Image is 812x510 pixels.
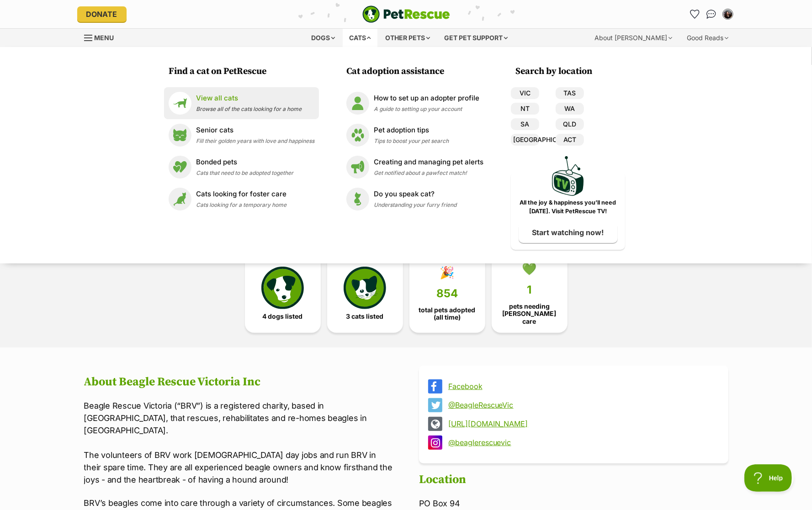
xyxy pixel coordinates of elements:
div: Dogs [305,29,341,47]
p: All the joy & happiness you’ll need [DATE]. Visit PetRescue TV! [518,199,618,216]
a: Start watching now! [519,222,618,243]
ul: Account quick links [688,7,735,21]
a: [URL][DOMAIN_NAME] [448,420,716,428]
a: Do you speak cat? Do you speak cat? Understanding your furry friend [346,188,483,210]
p: View all cats [196,93,302,104]
span: total pets adopted (all time) [417,306,478,321]
a: [GEOGRAPHIC_DATA] [511,134,539,146]
a: 4 dogs listed [245,254,321,333]
span: Browse all of the cats looking for a home [196,105,302,112]
p: Cats looking for foster care [196,189,287,200]
img: Duong Do (Freya) profile pic [723,10,732,19]
a: ACT [556,134,584,146]
a: Favourites [688,7,702,21]
a: 💚 1 pets needing [PERSON_NAME] care [492,254,568,333]
img: Senior cats [169,124,191,147]
span: 3 cats listed [346,313,384,320]
a: @BeagleRescueVic [448,401,716,409]
h3: Find a cat on PetRescue [169,65,319,78]
p: Bonded pets [196,157,293,168]
span: Cats looking for a temporary home [196,201,287,208]
span: Menu [95,34,114,42]
div: Cats [343,29,377,47]
div: 🎉 [440,266,455,279]
a: Menu [84,29,121,45]
img: chat-41dd97257d64d25036548639549fe6c8038ab92f7586957e7f3b1b290dea8141.svg [706,10,716,19]
a: Conversations [704,7,719,21]
a: SA [511,118,539,130]
a: NT [511,103,539,115]
a: PetRescue [362,5,450,23]
h2: About Beagle Rescue Victoria Inc [84,375,393,389]
a: Facebook [448,382,716,390]
span: pets needing [PERSON_NAME] care [499,303,560,325]
span: Get notified about a pawfect match! [374,169,467,176]
img: Cats looking for foster care [169,188,191,210]
a: Bonded pets Bonded pets Cats that need to be adopted together [169,156,314,179]
a: Pet adoption tips Pet adoption tips Tips to boost your pet search [346,124,483,147]
a: @beaglerescuevic [448,438,716,447]
span: PO Box 94 [419,499,460,508]
h3: Search by location [515,65,625,78]
a: QLD [556,118,584,130]
span: 1 [527,284,532,296]
img: Pet adoption tips [346,124,369,147]
h2: Location [419,473,728,487]
img: How to set up an adopter profile [346,92,369,115]
img: logo-e224e6f780fb5917bec1dbf3a21bbac754714ae5b6737aabdf751b685950b380.svg [362,5,450,23]
a: View all cats View all cats Browse all of the cats looking for a home [169,92,314,115]
a: VIC [511,87,539,99]
button: My account [721,7,735,21]
a: Cats looking for foster care Cats looking for foster care Cats looking for a temporary home [169,188,314,210]
span: Cats that need to be adopted together [196,169,293,176]
a: Creating and managing pet alerts Creating and managing pet alerts Get notified about a pawfect ma... [346,156,483,179]
a: 🎉 854 total pets adopted (all time) [409,254,485,333]
img: Do you speak cat? [346,188,369,210]
img: View all cats [169,92,191,115]
p: Creating and managing pet alerts [374,157,483,168]
a: WA [556,103,584,115]
div: About [PERSON_NAME] [589,29,679,47]
a: How to set up an adopter profile How to set up an adopter profile A guide to setting up your account [346,92,483,115]
span: 4 dogs listed [263,313,303,320]
span: Understanding your furry friend [374,201,456,208]
img: petrescue-icon-eee76f85a60ef55c4a1927667547b313a7c0e82042636edf73dce9c88f694885.svg [261,267,303,309]
span: 854 [436,287,458,300]
div: 💚 [522,262,537,276]
a: Donate [77,6,127,22]
img: Creating and managing pet alerts [346,156,369,179]
div: Good Reads [681,29,735,47]
p: Beagle Rescue Victoria (“BRV”) is a registered charity, based in [GEOGRAPHIC_DATA], that rescues,... [84,400,393,486]
div: Get pet support [438,29,514,47]
p: Senior cats [196,125,314,136]
span: Tips to boost your pet search [374,137,449,144]
span: Fill their golden years with love and happiness [196,137,314,144]
a: TAS [556,87,584,99]
p: Do you speak cat? [374,189,456,200]
img: cat-icon-068c71abf8fe30c970a85cd354bc8e23425d12f6e8612795f06af48be43a487a.svg [344,267,386,309]
p: How to set up an adopter profile [374,93,479,104]
a: Senior cats Senior cats Fill their golden years with love and happiness [169,124,314,147]
h3: Cat adoption assistance [346,65,488,78]
p: Pet adoption tips [374,125,449,136]
a: 3 cats listed [327,254,403,333]
div: Other pets [379,29,436,47]
iframe: Help Scout Beacon - Open [744,464,794,492]
span: A guide to setting up your account [374,105,462,112]
img: Bonded pets [169,156,191,179]
img: PetRescue TV logo [552,156,584,196]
